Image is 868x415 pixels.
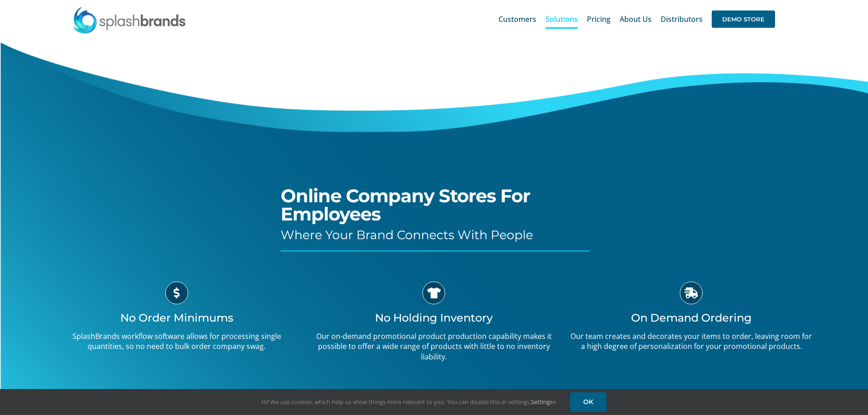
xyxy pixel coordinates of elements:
a: Settings [531,398,556,406]
span: Hi! We use cookies, which help us show things more relevant to you. You can disable this in setti... [262,398,556,406]
a: DEMO STORE [712,5,775,34]
p: SplashBrands workflow software allows for processing single quantities, so no need to bulk order ... [55,331,298,352]
a: Pricing [587,5,611,34]
p: Our team creates and decorates your items to order, leaving room for a high degree of personaliza... [570,331,813,352]
span: DEMO STORE [712,10,775,28]
span: Customers [498,15,536,23]
h3: On Demand Ordering [570,311,813,324]
h3: No Order Minimums [55,311,298,324]
span: Online Company Stores For Employees [281,184,530,225]
nav: Main Menu [498,5,775,34]
h3: No Holding Inventory [312,311,556,324]
span: Solutions [545,15,578,23]
img: SplashBrands.com Logo [72,6,186,34]
a: Customers [498,5,536,34]
span: Where Your Brand Connects With People [281,227,533,242]
a: Distributors [661,5,703,34]
span: Pricing [587,15,611,23]
a: OK [570,392,606,412]
span: About Us [620,15,652,23]
span: Distributors [661,15,703,23]
p: Our on-demand promotional product production capability makes it possible to offer a wide range o... [312,331,556,362]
